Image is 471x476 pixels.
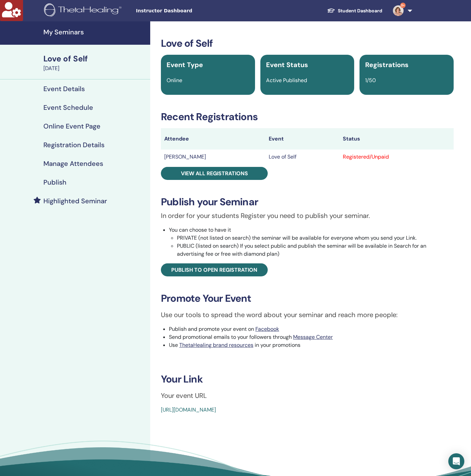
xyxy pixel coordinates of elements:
[167,77,182,84] span: Online
[322,5,388,17] a: Student Dashboard
[161,196,454,208] h3: Publish your Seminar
[365,77,376,84] span: 1/50
[171,266,257,273] span: Publish to open registration
[255,325,279,332] a: Facebook
[266,60,308,69] span: Event Status
[161,37,454,49] h3: Love of Self
[136,7,236,14] span: Instructor Dashboard
[177,234,454,242] li: PRIVATE (not listed on search) the seminar will be available for everyone whom you send your Link.
[161,263,268,276] a: Publish to open registration
[43,103,93,111] h4: Event Schedule
[43,178,66,186] h4: Publish
[161,167,268,180] a: View all registrations
[327,8,335,13] img: graduation-cap-white.svg
[365,60,409,69] span: Registrations
[169,325,454,333] li: Publish and promote your event on
[43,122,100,130] h4: Online Event Page
[43,85,85,93] h4: Event Details
[169,341,454,349] li: Use in your promotions
[400,3,406,8] span: 9+
[44,3,124,18] img: logo.png
[43,64,146,72] div: [DATE]
[39,53,150,72] a: Love of Self[DATE]
[43,53,146,64] div: Love of Self
[293,333,333,340] a: Message Center
[339,128,453,150] th: Status
[343,153,450,161] div: Registered/Unpaid
[265,150,339,164] td: Love of Self
[179,341,253,348] a: ThetaHealing brand resources
[266,77,307,84] span: Active Published
[169,226,454,258] li: You can choose to have it
[161,406,216,413] a: [URL][DOMAIN_NAME]
[167,60,203,69] span: Event Type
[43,141,104,149] h4: Registration Details
[169,333,454,341] li: Send promotional emails to your followers through
[43,28,146,36] h4: My Seminars
[448,453,464,469] div: Open Intercom Messenger
[43,197,107,205] h4: Highlighted Seminar
[181,170,248,177] span: View all registrations
[161,128,265,150] th: Attendee
[161,111,454,123] h3: Recent Registrations
[161,391,454,401] p: Your event URL
[161,310,454,320] p: Use our tools to spread the word about your seminar and reach more people:
[161,211,454,221] p: In order for your students Register you need to publish your seminar.
[161,373,454,385] h3: Your Link
[265,128,339,150] th: Event
[177,242,454,258] li: PUBLIC (listed on search) If you select public and publish the seminar will be available in Searc...
[161,292,454,304] h3: Promote Your Event
[393,5,404,16] img: default.jpg
[43,160,103,168] h4: Manage Attendees
[161,150,265,164] td: [PERSON_NAME]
